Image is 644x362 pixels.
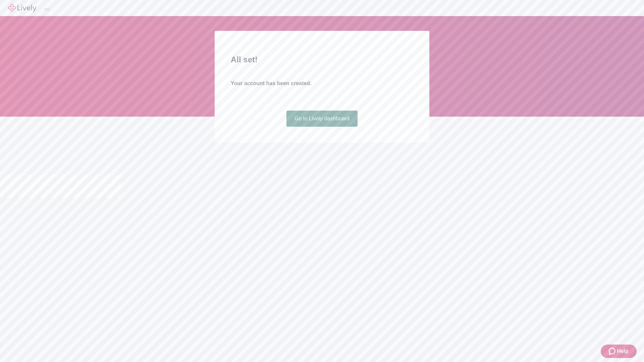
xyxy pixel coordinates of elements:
[609,347,617,355] svg: Zendesk support icon
[601,345,637,358] button: Zendesk support iconHelp
[44,8,50,10] button: Log out
[231,54,413,66] h2: All set!
[286,111,358,127] a: Go to Lively dashboard
[617,347,629,355] span: Help
[8,4,36,12] img: Lively
[231,79,413,87] h4: Your account has been created.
